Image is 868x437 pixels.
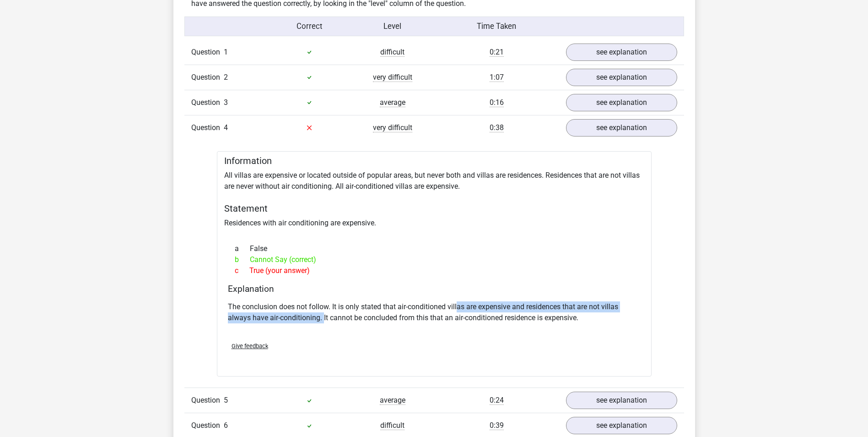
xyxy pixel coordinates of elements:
span: very difficult [373,123,412,132]
span: 0:39 [490,421,504,430]
span: 1:07 [490,73,504,82]
span: 2 [224,73,228,82]
a: see explanation [566,44,677,61]
a: see explanation [566,94,677,111]
a: see explanation [566,69,677,86]
span: b [235,254,250,265]
div: All villas are expensive or located outside of popular areas, but never both and villas are resid... [217,151,652,377]
span: 0:21 [490,48,504,57]
h4: Explanation [228,284,641,294]
span: average [380,98,405,107]
span: 5 [224,396,228,404]
div: False [228,243,641,254]
div: Level [351,21,434,32]
span: Give feedback [232,343,268,350]
span: 0:24 [490,396,504,405]
h5: Statement [224,203,644,214]
span: 0:38 [490,123,504,132]
span: Question [191,72,224,83]
h5: Information [224,155,644,166]
span: Question [191,420,224,431]
span: 3 [224,98,228,107]
span: 4 [224,123,228,132]
div: Cannot Say (correct) [228,254,641,265]
span: difficult [380,421,404,430]
a: see explanation [566,119,677,137]
div: True (your answer) [228,265,641,276]
span: 1 [224,48,228,56]
span: average [380,396,405,405]
span: c [235,265,249,276]
p: The conclusion does not follow. It is only stated that air-conditioned villas are expensive and r... [228,301,641,323]
div: Time Taken [434,21,559,32]
span: 6 [224,421,228,430]
span: difficult [380,48,404,57]
span: Question [191,97,224,108]
a: see explanation [566,392,677,409]
span: Question [191,47,224,58]
div: Correct [268,21,351,32]
span: 0:16 [490,98,504,107]
span: Question [191,395,224,406]
span: a [235,243,250,254]
a: see explanation [566,417,677,434]
span: very difficult [373,73,412,82]
span: Question [191,122,224,133]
